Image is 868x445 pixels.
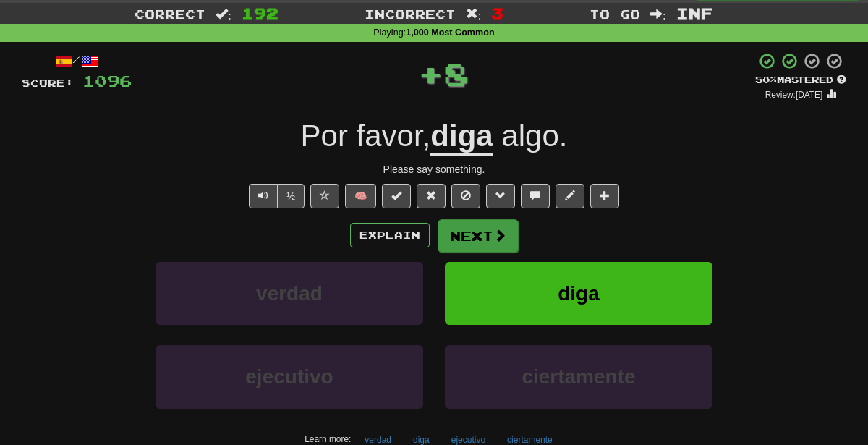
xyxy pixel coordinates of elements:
[466,8,482,20] span: :
[501,119,558,153] span: algo
[522,365,635,388] span: ciertamente
[310,184,339,208] button: Favorite sentence (alt+f)
[438,219,519,253] button: Next
[135,7,205,21] span: Correct
[345,184,376,208] button: 🧠
[765,90,823,100] small: Review: [DATE]
[156,345,423,408] button: ejecutivo
[246,184,305,208] div: Text-to-speech controls
[486,184,515,208] button: Grammar (alt+g)
[301,119,431,153] span: ,
[493,119,568,153] span: .
[256,282,323,305] span: verdad
[445,345,712,408] button: ciertamente
[676,4,713,22] span: Inf
[350,223,430,247] button: Explain
[590,184,619,208] button: Add to collection (alt+a)
[556,184,584,208] button: Edit sentence (alt+d)
[417,184,446,208] button: Reset to 0% Mastered (alt+r)
[365,7,456,21] span: Incorrect
[242,4,278,22] span: 192
[755,74,777,85] span: 50 %
[521,184,550,208] button: Discuss sentence (alt+u)
[22,77,74,89] span: Score:
[305,434,351,444] small: Learn more:
[650,8,666,20] span: :
[22,162,846,177] div: Please say something.
[558,282,600,305] span: diga
[249,184,278,208] button: Play sentence audio (ctl+space)
[245,365,333,388] span: ejecutivo
[418,52,443,96] span: +
[216,8,231,20] span: :
[755,74,846,87] div: Mastered
[590,7,640,21] span: To go
[301,119,348,153] span: Por
[22,52,132,70] div: /
[443,56,469,92] span: 8
[156,262,423,325] button: verdad
[82,72,132,90] span: 1096
[451,184,480,208] button: Ignore sentence (alt+i)
[357,119,422,153] span: favor
[382,184,411,208] button: Set this sentence to 100% Mastered (alt+m)
[277,184,305,208] button: ½
[406,27,494,38] strong: 1,000 Most Common
[445,262,712,325] button: diga
[491,4,503,22] span: 3
[430,119,493,156] u: diga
